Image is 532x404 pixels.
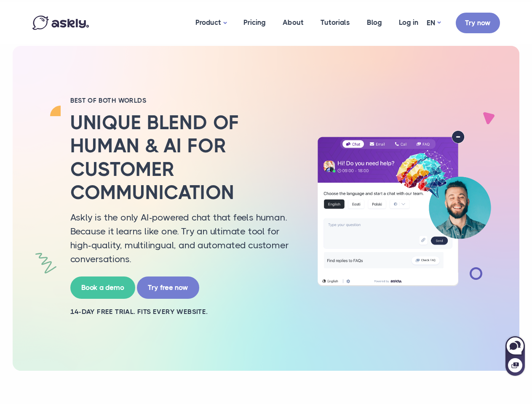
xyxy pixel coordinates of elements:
a: Pricing [235,2,274,43]
a: Tutorials [312,2,358,43]
a: About [274,2,312,43]
iframe: Askly chat [505,335,526,377]
img: AI multilingual chat [310,130,498,286]
h2: 14-day free trial. Fits every website. [70,307,298,316]
h2: BEST OF BOTH WORLDS [70,96,298,105]
a: Try now [456,13,500,33]
img: Askly [32,16,89,30]
a: Try free now [137,276,199,299]
h2: Unique blend of human & AI for customer communication [70,111,298,204]
a: EN [427,17,441,29]
a: Blog [358,2,390,43]
a: Log in [390,2,427,43]
p: Askly is the only AI-powered chat that feels human. Because it learns like one. Try an ultimate t... [70,210,298,266]
a: Product [187,2,235,44]
a: Book a demo [70,276,135,299]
